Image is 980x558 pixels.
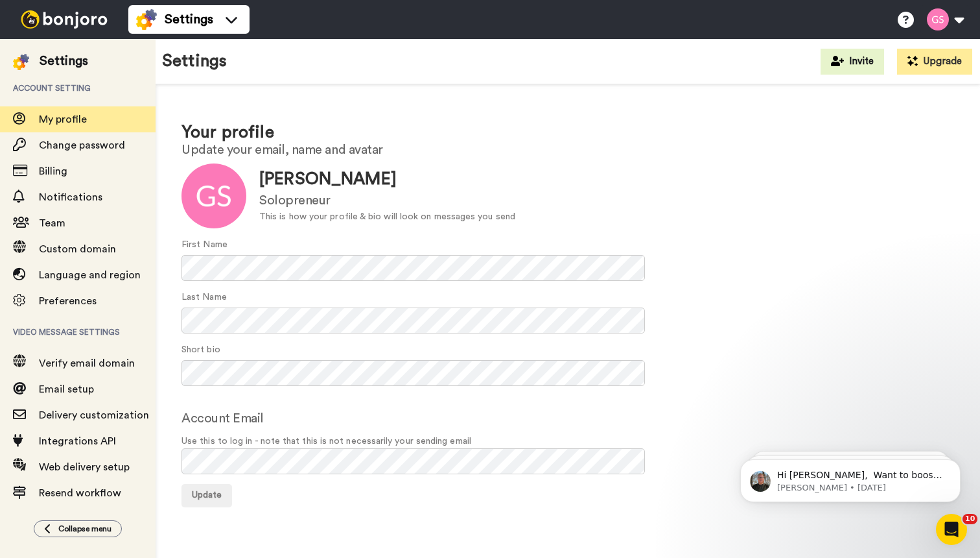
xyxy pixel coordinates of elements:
div: This is how your profile & bio will look on messages you send [259,210,515,224]
span: Custom domain [39,244,116,254]
h1: Your profile [181,123,954,142]
span: Notifications [39,192,102,202]
span: Web delivery setup [39,462,130,472]
img: bj-logo-header-white.svg [16,10,113,29]
iframe: Intercom notifications message [721,432,980,523]
span: Language and region [39,270,141,280]
button: Invite [821,49,884,75]
span: Email setup [39,384,94,394]
label: Last Name [181,291,227,304]
span: Change password [39,140,125,151]
span: Verify email domain [39,358,135,369]
div: [PERSON_NAME] [259,167,515,191]
span: Collapse menu [58,524,111,534]
span: Resend workflow [39,488,121,498]
div: Solopreneur [259,191,515,210]
iframe: Intercom live chat [936,514,967,545]
span: My profile [39,114,87,125]
img: settings-colored.svg [13,54,29,70]
button: Upgrade [897,49,972,75]
span: Settings [165,10,213,29]
span: Billing [39,166,67,176]
span: Use this to log in - note that this is not necessarily your sending email [181,435,954,448]
span: Integrations API [39,436,116,446]
label: First Name [181,238,227,252]
h1: Settings [162,52,227,71]
span: Update [192,491,222,500]
span: Delivery customization [39,410,149,420]
button: Collapse menu [34,520,122,537]
label: Short bio [181,343,220,357]
div: Settings [40,52,88,70]
h2: Update your email, name and avatar [181,143,954,157]
label: Account Email [181,409,264,428]
span: Preferences [39,296,97,306]
button: Update [181,484,232,507]
img: settings-colored.svg [136,9,157,30]
span: 10 [962,514,977,524]
span: Team [39,218,65,228]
